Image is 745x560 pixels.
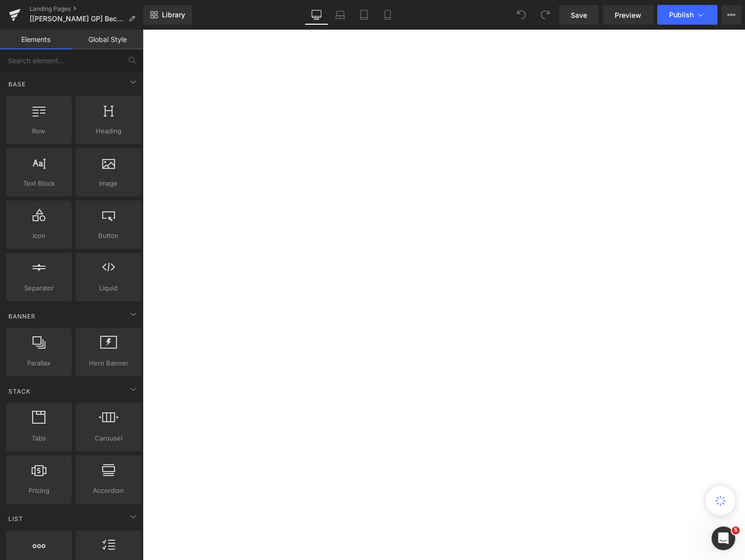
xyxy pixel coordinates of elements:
[721,5,741,25] button: More
[376,5,399,25] a: Mobile
[72,30,143,49] a: Global Style
[9,283,69,293] span: Separator
[732,526,740,534] span: 5
[7,312,37,321] span: Banner
[711,526,735,550] iframe: Intercom live chat
[162,10,185,19] span: Library
[7,80,27,89] span: Base
[352,5,376,25] a: Tablet
[143,5,192,25] a: New Library
[9,433,69,443] span: Tabs
[9,178,69,189] span: Text Block
[9,126,69,136] span: Row
[78,126,138,136] span: Heading
[328,5,352,25] a: Laptop
[657,5,717,25] button: Publish
[78,231,138,241] span: Button
[30,15,124,23] span: [[PERSON_NAME] GP] Become Dealer
[78,178,138,189] span: Image
[78,358,138,368] span: Hero Banner
[615,10,641,20] span: Preview
[78,433,138,443] span: Carousel
[511,5,531,25] button: Undo
[78,283,138,293] span: Liquid
[9,358,69,368] span: Parallax
[669,11,694,19] span: Publish
[9,231,69,241] span: Icon
[78,485,138,496] span: Accordion
[7,514,24,523] span: List
[535,5,555,25] button: Redo
[9,485,69,496] span: Pricing
[30,5,143,13] a: Landing Pages
[571,10,587,20] span: Save
[7,387,32,396] span: Stack
[305,5,328,25] a: Desktop
[603,5,653,25] a: Preview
